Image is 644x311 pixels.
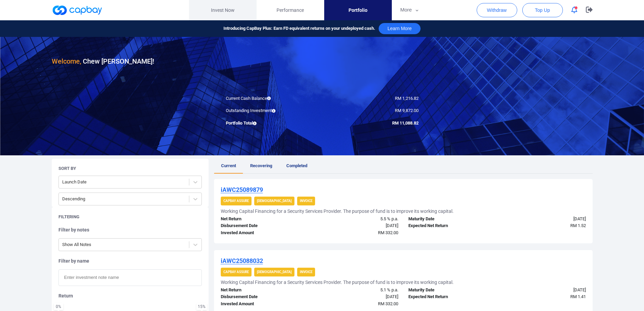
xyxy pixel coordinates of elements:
h5: Filter by notes [58,227,202,233]
div: Net Return [216,287,310,294]
span: RM 332.00 [378,230,398,235]
u: iAWC25089879 [221,186,263,193]
div: Maturity Date [403,287,497,294]
strong: [DEMOGRAPHIC_DATA] [257,270,292,274]
div: Disbursement Date [216,293,310,301]
input: Enter investment note name [58,269,202,286]
button: Withdraw [477,3,517,17]
strong: CapBay Assure [223,270,249,274]
div: 5.5 % p.a. [309,216,403,223]
span: RM 9,872.00 [395,108,419,113]
div: [DATE] [497,216,591,223]
h5: Filtering [58,214,79,220]
strong: Invoice [300,199,312,203]
button: Learn More [379,23,421,34]
span: Portfolio [349,6,367,14]
span: RM 332.00 [378,301,398,306]
div: 5.1 % p.a. [309,287,403,294]
span: Introducing CapBay Plus: Earn FD equivalent returns on your undeployed cash. [223,25,375,32]
h5: Sort By [58,165,76,172]
div: Disbursement Date [216,222,310,229]
h3: Chew [PERSON_NAME] ! [52,56,154,67]
strong: [DEMOGRAPHIC_DATA] [257,199,292,203]
div: [DATE] [497,287,591,294]
span: Welcome, [52,57,81,65]
span: RM 1.41 [570,294,586,299]
span: Completed [286,163,307,168]
div: 15 % [198,305,206,309]
div: [DATE] [309,222,403,229]
div: Portfolio Total [221,120,322,127]
h5: Working Capital Financing for a Security Services Provider. The purpose of fund is to improve its... [221,208,454,214]
span: RM 1.52 [570,223,586,228]
h5: Return [58,293,202,299]
div: [DATE] [309,293,403,301]
div: Maturity Date [403,216,497,223]
div: Outstanding Investment [221,107,322,114]
strong: CapBay Assure [223,199,249,203]
span: Top Up [535,7,550,14]
span: RM 11,088.82 [392,120,419,126]
h5: Filter by name [58,258,202,264]
span: Recovering [250,163,272,168]
div: Expected Net Return [403,293,497,301]
u: iAWC25088032 [221,257,263,264]
button: Top Up [522,3,563,17]
div: 0 % [55,305,62,309]
span: Current [221,163,236,168]
div: Invested Amount [216,301,310,308]
div: Expected Net Return [403,222,497,229]
span: RM 1,216.82 [395,96,419,101]
span: Performance [277,6,304,14]
strong: Invoice [300,270,312,274]
div: Current Cash Balance [221,95,322,102]
div: Invested Amount [216,229,310,237]
h5: Working Capital Financing for a Security Services Provider. The purpose of fund is to improve its... [221,279,454,285]
div: Net Return [216,216,310,223]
